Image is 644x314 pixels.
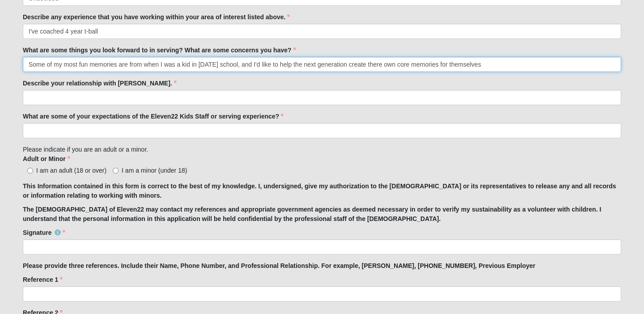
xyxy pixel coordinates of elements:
label: What are some things you look forward to in serving? What are some concerns you have? [23,46,296,55]
span: I am a minor (under 18) [122,167,187,174]
strong: The [DEMOGRAPHIC_DATA] of Eleven22 may contact my references and appropriate government agencies ... [23,206,601,222]
label: Adult or Minor [23,154,70,163]
span: I am an adult (18 or over) [36,167,106,174]
strong: This Information contained in this form is correct to the best of my knowledge. I, undersigned, g... [23,182,616,199]
label: Describe your relationship with [PERSON_NAME]. [23,79,177,88]
input: I am an adult (18 or over) [27,168,33,174]
label: Describe any experience that you have working within your area of interest listed above. [23,13,290,21]
input: I am a minor (under 18) [113,168,119,174]
label: What are some of your expectations of the Eleven22 Kids Staff or serving experience? [23,112,284,121]
label: Signature [23,228,65,237]
strong: Please provide three references. Include their Name, Phone Number, and Professional Relationship.... [23,262,535,269]
label: Reference 1 [23,275,63,284]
